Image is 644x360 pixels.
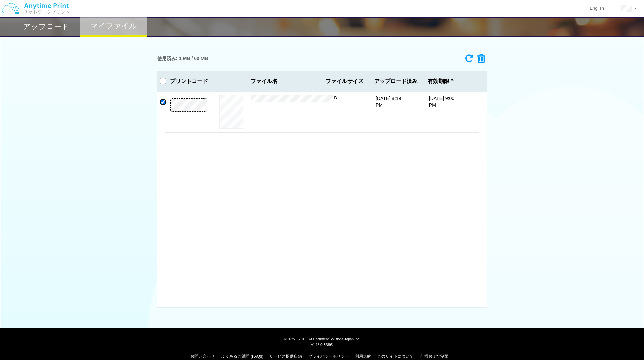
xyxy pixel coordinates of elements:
span: ファイル名 [251,78,323,85]
a: お問い合わせ [190,354,215,359]
a: 仕様および制限 [420,354,449,359]
span: v1.18.0.32895 [311,343,333,347]
h2: アップロード [23,23,69,31]
span: アップロード済み [374,78,418,85]
a: プライバシーポリシー [308,354,349,359]
a: よくあるご質問 (FAQs) [221,354,263,359]
h2: マイファイル [90,22,137,30]
a: 利用規約 [355,354,371,359]
span: © 2025 KYOCERA Document Solutions Japan Inc. [284,337,360,341]
a: サービス提供店舗 [269,354,302,359]
h3: 使用済み: 1 MB / 60 MB [157,56,208,61]
a: このサイトについて [377,354,414,359]
span: 有効期限 [428,78,454,85]
span: ファイルサイズ [326,78,364,85]
p: [DATE] 8:19 PM [376,95,401,109]
h3: プリントコード [165,78,213,85]
p: [DATE] 9:00 PM [429,95,455,109]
